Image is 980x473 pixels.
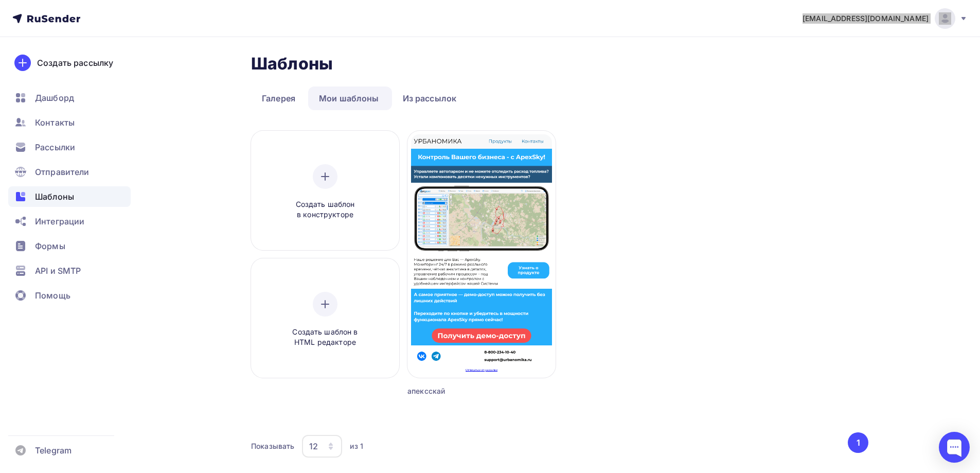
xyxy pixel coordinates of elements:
a: [EMAIL_ADDRESS][DOMAIN_NAME] [803,8,968,29]
span: API и SMTP [35,265,81,277]
span: Отправители [35,166,90,178]
span: Контакты [35,116,75,129]
span: Интеграции [35,215,84,227]
a: Формы [8,236,131,256]
h2: Шаблоны [251,54,333,74]
button: Go to page 1 [848,432,868,453]
button: 12 [301,434,343,458]
div: Показывать [251,441,294,451]
span: Рассылки [35,141,75,153]
div: из 1 [350,441,363,451]
span: Создать шаблон в HTML редакторе [276,327,374,348]
span: Помощь [35,289,70,302]
a: Шаблоны [8,186,131,207]
a: Контакты [8,112,131,133]
a: Отправители [8,162,131,182]
ul: Pagination [846,432,869,453]
span: Формы [35,240,65,252]
a: Галерея [251,86,306,110]
span: [EMAIL_ADDRESS][DOMAIN_NAME] [803,13,929,24]
a: Мои шаблоны [308,86,390,110]
span: Дашборд [35,92,74,104]
span: Создать шаблон в конструкторе [276,199,374,220]
span: Telegram [35,444,72,457]
div: апексскай [407,386,519,396]
div: 12 [309,440,318,452]
a: Рассылки [8,137,131,157]
div: Создать рассылку [37,57,113,69]
a: Из рассылок [392,86,468,110]
a: Дашборд [8,87,131,108]
span: Шаблоны [35,190,74,203]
